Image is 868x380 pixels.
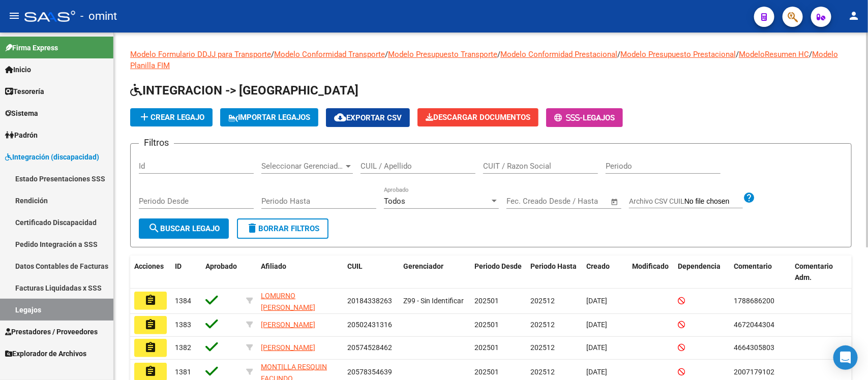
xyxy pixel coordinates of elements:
[171,256,201,289] datatable-header-cell: ID
[620,50,736,59] a: Modelo Presupuesto Prestacional
[228,113,310,122] span: IMPORTAR LEGAJOS
[586,321,607,329] span: [DATE]
[274,50,385,59] a: Modelo Conformidad Transporte
[261,292,315,311] span: LOMURNO [PERSON_NAME]
[628,256,674,289] datatable-header-cell: Modificado
[220,108,318,126] button: IMPORTAR LEGAJOS
[739,50,809,59] a: ModeloResumen HC
[175,321,191,329] span: 1383
[5,130,38,141] span: Padrón
[743,192,755,204] mat-icon: help
[261,262,286,270] span: Afiliado
[403,262,443,270] span: Gerenciador
[257,256,343,289] datatable-header-cell: Afiliado
[347,343,392,352] span: 20574528462
[791,256,852,289] datatable-header-cell: Comentario Adm.
[144,341,157,354] mat-icon: assignment
[530,262,577,270] span: Periodo Hasta
[629,197,684,205] span: Archivo CSV CUIL
[144,294,157,306] mat-icon: assignment
[246,222,258,234] mat-icon: delete
[347,321,392,329] span: 20502431316
[795,262,833,282] span: Comentario Adm.
[526,256,582,289] datatable-header-cell: Periodo Hasta
[343,256,399,289] datatable-header-cell: CUIL
[388,50,497,59] a: Modelo Presupuesto Transporte
[5,348,86,359] span: Explorador de Archivos
[5,42,58,53] span: Firma Express
[554,113,583,122] span: -
[144,319,157,331] mat-icon: assignment
[334,113,402,122] span: Exportar CSV
[5,64,31,75] span: Inicio
[138,111,151,123] mat-icon: add
[347,368,392,376] span: 20578354639
[148,222,160,234] mat-icon: search
[205,262,237,270] span: Aprobado
[734,297,774,305] span: 1788686200
[175,262,182,270] span: ID
[261,162,344,171] span: Seleccionar Gerenciador
[139,218,229,239] button: Buscar Legajo
[175,368,191,376] span: 1381
[5,108,38,119] span: Sistema
[586,297,607,305] span: [DATE]
[261,321,315,329] span: [PERSON_NAME]
[139,136,174,150] h3: Filtros
[586,343,607,352] span: [DATE]
[347,262,363,270] span: CUIL
[474,368,499,376] span: 202501
[399,256,470,289] datatable-header-cell: Gerenciador
[347,297,392,305] span: 20184338263
[138,113,204,122] span: Crear Legajo
[474,297,499,305] span: 202501
[848,10,860,22] mat-icon: person
[261,343,315,352] span: [PERSON_NAME]
[148,224,220,233] span: Buscar Legajo
[80,5,117,27] span: - omint
[474,321,499,329] span: 202501
[175,343,191,352] span: 1382
[5,151,99,163] span: Integración (discapacidad)
[609,196,621,208] button: Open calendar
[474,343,499,352] span: 202501
[474,262,522,270] span: Periodo Desde
[734,368,774,376] span: 2007179102
[678,262,721,270] span: Dependencia
[326,108,410,127] button: Exportar CSV
[734,321,774,329] span: 4672044304
[201,256,242,289] datatable-header-cell: Aprobado
[684,197,743,206] input: Archivo CSV CUIL
[334,111,346,123] mat-icon: cloud_download
[530,343,555,352] span: 202512
[130,83,358,98] span: INTEGRACION -> [GEOGRAPHIC_DATA]
[506,197,548,206] input: Fecha inicio
[175,297,191,305] span: 1384
[500,50,617,59] a: Modelo Conformidad Prestacional
[530,368,555,376] span: 202512
[586,262,610,270] span: Creado
[5,86,44,97] span: Tesorería
[586,368,607,376] span: [DATE]
[833,345,858,370] div: Open Intercom Messenger
[730,256,791,289] datatable-header-cell: Comentario
[557,197,606,206] input: Fecha fin
[530,297,555,305] span: 202512
[417,108,538,126] button: Descargar Documentos
[632,262,669,270] span: Modificado
[5,326,98,337] span: Prestadores / Proveedores
[237,218,328,239] button: Borrar Filtros
[674,256,730,289] datatable-header-cell: Dependencia
[144,365,157,377] mat-icon: assignment
[403,297,464,305] span: Z99 - Sin Identificar
[130,108,213,126] button: Crear Legajo
[426,113,530,122] span: Descargar Documentos
[470,256,526,289] datatable-header-cell: Periodo Desde
[546,108,623,127] button: -Legajos
[734,262,772,270] span: Comentario
[530,321,555,329] span: 202512
[246,224,319,233] span: Borrar Filtros
[734,343,774,352] span: 4664305803
[130,50,271,59] a: Modelo Formulario DDJJ para Transporte
[134,262,164,270] span: Acciones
